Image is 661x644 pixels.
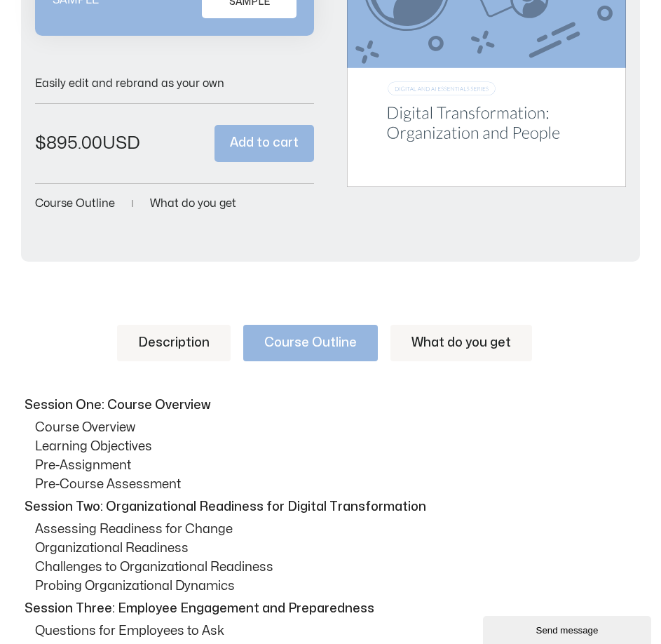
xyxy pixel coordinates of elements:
[35,622,647,640] p: Questions for Employees to Ask
[483,613,654,644] iframe: chat widget
[35,78,314,89] p: Easily edit and rebrand as your own
[35,198,115,209] a: Course Outline
[35,437,647,456] p: Learning Objectives
[35,456,647,475] p: Pre-Assignment
[35,135,102,152] bdi: 895.00
[35,475,647,494] p: Pre-Course Assessment
[35,418,647,437] p: Course Overview
[117,325,231,361] a: Description
[214,125,314,162] button: Add to cart
[35,577,647,596] p: Probing Organizational Dynamics
[25,396,643,415] p: Session One: Course Overview
[35,520,647,539] p: Assessing Readiness for Change
[150,198,236,209] a: What do you get
[243,325,378,361] a: Course Outline
[35,558,647,577] p: Challenges to Organizational Readiness
[390,325,532,361] a: What do you get
[35,539,647,558] p: Organizational Readiness
[25,599,643,618] p: Session Three: Employee Engagement and Preparedness
[35,135,46,152] span: $
[25,497,643,516] p: Session Two: Organizational Readiness for Digital Transformation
